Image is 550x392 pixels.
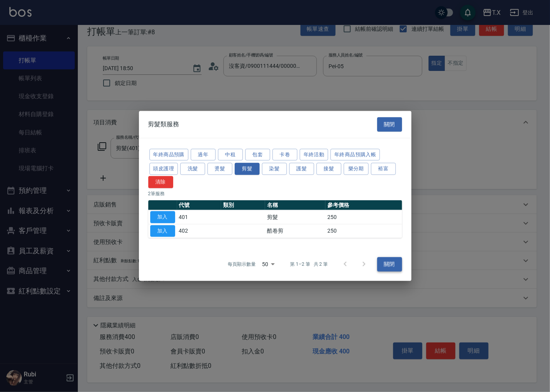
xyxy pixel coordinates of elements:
[177,224,221,238] td: 402
[325,224,402,238] td: 250
[228,261,256,268] p: 每頁顯示數量
[316,163,341,175] button: 接髮
[245,148,270,161] button: 包套
[344,163,369,175] button: 樂分期
[150,211,175,223] button: 加入
[289,163,314,175] button: 護髮
[265,200,325,210] th: 名稱
[207,163,232,175] button: 燙髮
[148,120,179,128] span: 剪髮類服務
[177,210,221,224] td: 401
[148,176,173,188] button: 清除
[290,261,328,268] p: 第 1–2 筆 共 2 筆
[191,148,216,161] button: 過年
[180,163,205,175] button: 洗髮
[177,200,221,210] th: 代號
[221,200,265,210] th: 類別
[149,148,188,161] button: 年終商品預購
[149,163,178,175] button: 頭皮護理
[259,254,278,275] div: 50
[371,163,396,175] button: 裕富
[218,148,243,161] button: 中租
[377,117,402,132] button: 關閉
[265,210,325,224] td: 剪髮
[262,163,287,175] button: 染髮
[325,210,402,224] td: 250
[377,257,402,272] button: 關閉
[148,190,402,197] p: 2 筆服務
[150,225,175,237] button: 加入
[265,224,325,238] td: 酷卷剪
[235,163,260,175] button: 剪髮
[330,148,380,161] button: 年終商品預購入帳
[300,148,329,161] button: 年終活動
[325,200,402,210] th: 參考價格
[272,148,297,161] button: 卡卷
